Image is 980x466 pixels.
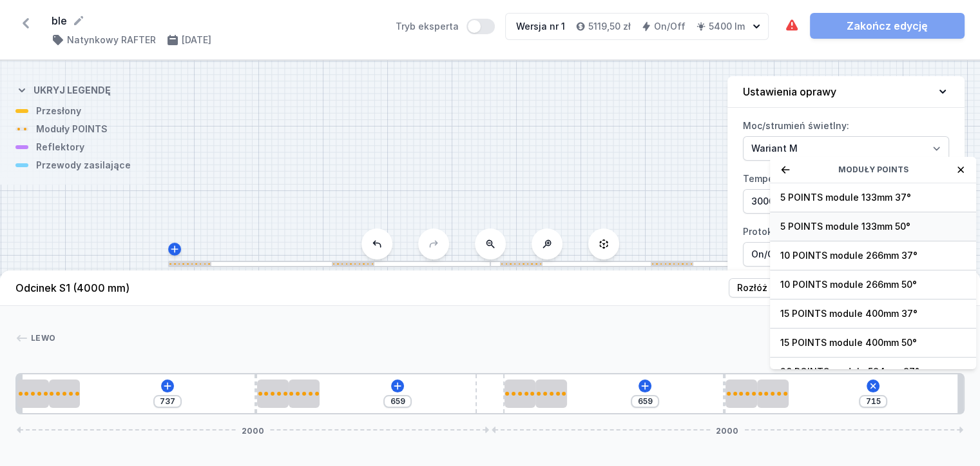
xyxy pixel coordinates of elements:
span: Moduły POINTS [838,165,908,175]
button: Dodaj element [391,380,404,392]
label: Tryb eksperta [396,19,495,34]
button: Ustawienia oprawy [727,76,965,108]
span: 15 POINTS module 400mm 50° [780,336,966,349]
button: Ukryj legendę [15,74,111,105]
input: Wymiar [mm] [157,396,178,407]
button: Dodaj element [161,380,174,392]
span: 10 POINTS module 266mm 50° [780,278,966,291]
input: Wymiar [mm] [863,396,883,407]
div: 5 POINTS module 133mm 50° [17,380,49,408]
h4: 5119,50 zł [588,20,631,33]
h4: Ustawienia oprawy [743,84,836,99]
div: 5 POINTS module 133mm 50° [49,380,81,408]
div: 5 POINTS module 133mm 50° [757,380,789,408]
h4: Natynkowy RAFTER [67,34,156,46]
select: Moc/strumień świetlny: [743,136,949,161]
h4: On/Off [654,20,686,33]
span: Lewo [31,333,55,343]
div: 5 POINTS module 133mm 50° [504,380,536,408]
h4: Ukryj legendę [34,84,111,97]
div: 5 POINTS module 133mm 50° [257,380,289,408]
span: 2000 [711,426,744,434]
form: ble [52,13,380,28]
div: 5 POINTS module 133mm 50° [289,380,320,408]
div: 5 POINTS module 133mm 50° [535,380,567,408]
span: 5 POINTS module 133mm 50° [780,220,966,233]
button: Dodaj element [864,377,882,395]
span: 15 POINTS module 400mm 37° [780,307,966,320]
h4: 5400 lm [709,20,745,33]
span: (4000 mm) [73,281,130,294]
div: Wersja nr 1 [516,20,565,33]
button: Tryb eksperta [466,19,495,34]
button: Wersja nr 15119,50 złOn/Off5400 lm [505,13,769,40]
label: Moc/strumień świetlny: [743,116,949,161]
span: Rozłóż elementy świecące równomiernie [737,281,923,294]
button: Edytuj nazwę projektu [72,14,85,27]
input: Wymiar [mm] [387,396,408,407]
h4: Odcinek S1 [15,280,130,296]
label: Temperatura barwowa: [743,168,949,214]
input: Wymiar [mm] [635,396,655,407]
button: Rozłóż elementy świecące równomiernie [729,278,931,298]
div: 5 POINTS module 133mm 50° [725,380,757,408]
span: 5 POINTS module 133mm 37° [780,191,966,204]
button: Wróć do listy kategorii [780,165,791,175]
span: 10 POINTS module 266mm 37° [780,249,966,262]
select: Protokół sterowania: [743,242,852,267]
select: Temperatura barwowa: [743,189,949,214]
h4: [DATE] [182,34,211,46]
span: 2000 [236,426,269,434]
button: Dodaj element [639,380,651,392]
label: Protokół sterowania: [743,221,949,267]
span: 20 POINTS module 534mm 37° [780,365,966,378]
button: Zamknij okno [956,165,966,175]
